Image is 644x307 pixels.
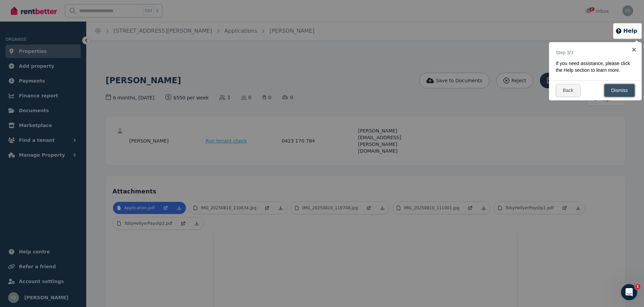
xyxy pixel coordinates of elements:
[635,284,640,289] span: 1
[621,284,637,300] iframe: Intercom live chat
[615,27,637,35] button: Help
[626,42,642,57] a: ×
[556,84,580,97] a: Back
[604,84,635,97] a: Dismiss
[556,60,631,73] p: If you need assistance, please click the Help section to learn more.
